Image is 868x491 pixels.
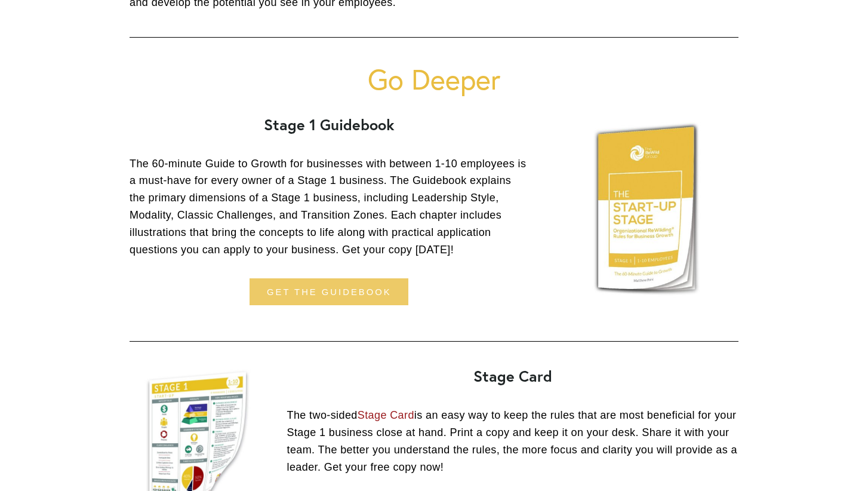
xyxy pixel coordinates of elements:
[358,409,414,421] a: Stage Card
[473,366,552,386] strong: Stage Card
[264,115,395,134] strong: Stage 1 Guidebook
[130,155,529,259] p: The 60-minute Guide to Growth for businesses with between 1-10 employees is a must-have for every...
[250,278,408,305] a: get the guidebook
[130,63,738,95] h1: Go Deeper
[287,407,739,475] p: The two-sided is an easy way to keep the rules that are most beneficial for your Stage 1 business...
